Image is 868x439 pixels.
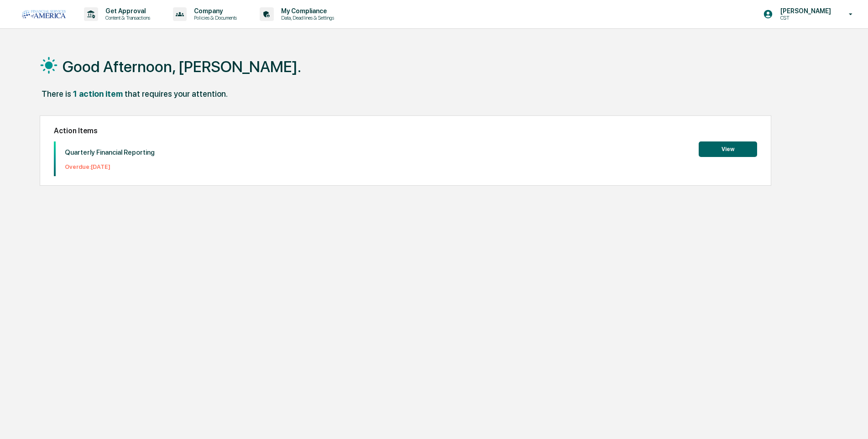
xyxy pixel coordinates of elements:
p: Get Approval [98,7,155,15]
p: [PERSON_NAME] [773,7,836,15]
p: Policies & Documents [187,15,241,21]
p: Company [187,7,241,15]
div: There is [42,89,71,99]
div: that requires your attention. [125,89,228,99]
p: Overdue: [DATE] [65,163,155,170]
p: CST [773,15,836,21]
p: Quarterly Financial Reporting [65,148,155,157]
div: 1 action item [73,89,123,99]
h1: Good Afternoon, [PERSON_NAME]. [63,57,301,76]
h2: Action Items [54,126,757,135]
p: My Compliance [274,7,339,15]
a: View [699,144,757,153]
p: Data, Deadlines & Settings [274,15,339,21]
button: View [699,141,757,157]
img: logo [22,10,66,18]
p: Content & Transactions [98,15,155,21]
